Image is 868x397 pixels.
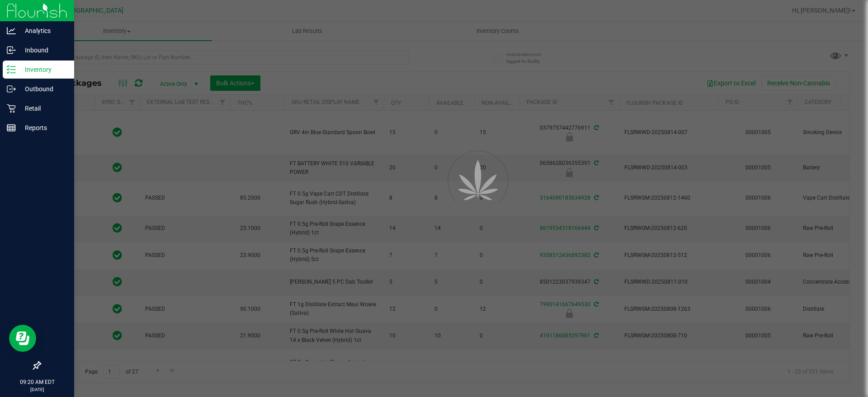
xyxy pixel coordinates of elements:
[16,122,70,133] p: Reports
[7,65,16,74] inline-svg: Inventory
[16,25,70,36] p: Analytics
[16,84,70,94] p: Outbound
[7,46,16,55] inline-svg: Inbound
[16,64,70,75] p: Inventory
[9,325,36,352] iframe: Resource center
[7,84,16,93] inline-svg: Outbound
[4,386,70,393] p: [DATE]
[7,104,16,113] inline-svg: Retail
[7,123,16,132] inline-svg: Reports
[4,378,70,386] p: 09:20 AM EDT
[16,103,70,114] p: Retail
[7,26,16,35] inline-svg: Analytics
[16,45,70,56] p: Inbound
